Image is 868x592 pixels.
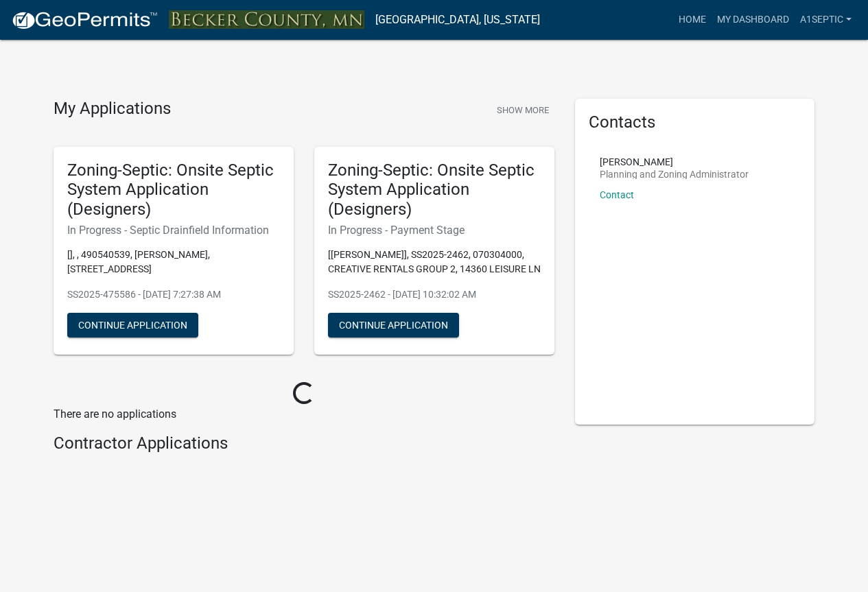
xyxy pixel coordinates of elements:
img: Becker County, Minnesota [169,10,364,29]
h5: Contacts [589,113,801,132]
wm-workflow-list-section: Contractor Applications [54,434,554,459]
a: My Dashboard [712,7,795,33]
a: Home [673,7,712,33]
a: Contact [600,189,634,200]
p: There are no applications [54,406,554,423]
button: Continue Application [328,313,459,338]
p: [[PERSON_NAME]], SS2025-2462, 070304000, CREATIVE RENTALS GROUP 2, 14360 LEISURE LN [328,248,541,276]
h6: In Progress - Payment Stage [328,224,541,237]
button: Show More [491,99,554,121]
h4: My Applications [54,99,171,119]
p: SS2025-475586 - [DATE] 7:27:38 AM [67,287,280,302]
a: A1SEPTIC [795,7,857,33]
p: Planning and Zoning Administrator [600,169,749,179]
p: [], , 490540539, [PERSON_NAME], [STREET_ADDRESS] [67,248,280,276]
p: [PERSON_NAME] [600,157,749,167]
button: Continue Application [67,313,198,338]
h5: Zoning-Septic: Onsite Septic System Application (Designers) [67,161,280,220]
h6: In Progress - Septic Drainfield Information [67,224,280,237]
h5: Zoning-Septic: Onsite Septic System Application (Designers) [328,161,541,220]
h4: Contractor Applications [54,434,554,453]
p: SS2025-2462 - [DATE] 10:32:02 AM [328,287,541,302]
a: [GEOGRAPHIC_DATA], [US_STATE] [375,8,540,32]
